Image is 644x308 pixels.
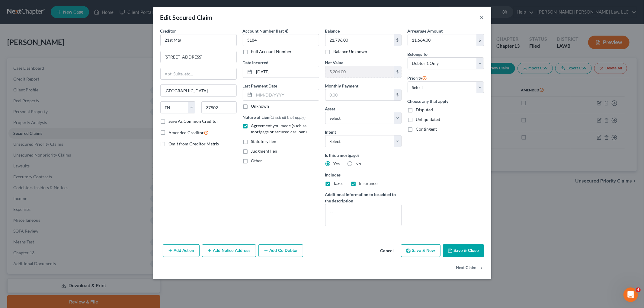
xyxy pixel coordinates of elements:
input: Search creditor by name... [160,34,237,46]
input: XXXX [243,34,319,46]
span: Yes [334,161,340,166]
span: No [356,161,361,166]
input: 0.00 [325,66,394,78]
label: Save As Common Creditor [169,118,219,124]
span: Agreement you made (such as mortgage or secured car loan) [251,123,307,134]
span: Omit from Creditor Matrix [169,141,219,146]
label: Arrearage Amount [408,28,443,34]
label: Unknown [251,103,269,109]
button: Add Co-Debtor [258,244,303,257]
span: Statutory lien [251,139,277,144]
input: 0.00 [408,34,476,46]
input: 0.00 [325,89,394,101]
button: Save & Close [443,244,484,257]
span: Belongs To [408,52,428,57]
div: $ [476,34,484,46]
button: Add Notice Address [202,244,256,257]
input: Apt, Suite, etc... [161,68,236,80]
span: Insurance [359,181,378,186]
div: $ [394,66,401,78]
div: Edit Secured Claim [160,13,213,22]
span: Asset [325,106,335,111]
label: Account Number (last 4) [243,28,289,34]
label: Priority [408,74,427,81]
span: (Check all that apply) [270,115,306,120]
label: Intent [325,129,336,135]
input: MM/DD/YYYY [254,89,319,101]
button: Add Action [163,244,200,257]
span: Amended Creditor [169,130,204,135]
label: Nature of Lien [243,114,306,120]
span: Creditor [160,28,176,33]
span: Judgment lien [251,148,277,154]
label: Is this a mortgage? [325,152,402,158]
input: Enter zip... [201,101,237,113]
label: Monthly Payment [325,83,359,89]
span: Disputed [416,107,433,112]
label: Choose any that apply [408,98,484,104]
button: Next Claim [456,262,484,275]
label: Includes [325,172,402,178]
label: Full Account Number [251,49,292,55]
label: Balance Unknown [334,49,367,55]
span: Contingent [416,126,437,132]
span: Unliquidated [416,117,441,122]
span: Taxes [334,181,344,186]
input: Enter city... [161,85,236,96]
input: Enter address... [161,51,236,63]
button: × [480,14,484,21]
label: Additional information to be added to the description [325,191,402,204]
input: MM/DD/YYYY [254,66,319,78]
label: Date Incurred [243,59,269,66]
label: Last Payment Date [243,83,277,89]
label: Balance [325,28,340,34]
button: Save & New [401,244,441,257]
iframe: Intercom live chat [623,287,638,302]
button: Cancel [376,245,399,257]
div: $ [394,89,401,101]
div: $ [394,34,401,46]
span: Other [251,158,262,163]
label: Net Value [325,59,344,66]
input: 0.00 [325,34,394,46]
span: 4 [636,287,641,292]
